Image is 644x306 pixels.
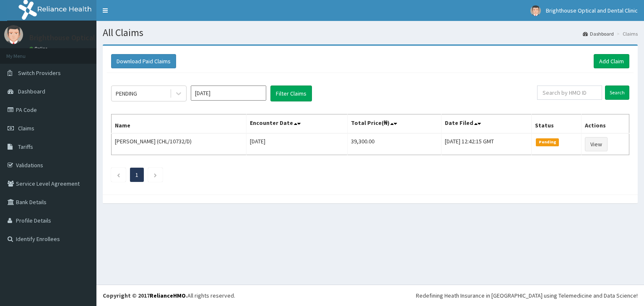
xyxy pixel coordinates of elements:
[270,86,312,101] button: Filter Claims
[605,86,629,100] input: Search
[18,69,61,77] span: Switch Providers
[103,292,187,299] strong: Copyright © 2017 .
[416,291,638,300] div: Redefining Heath Insurance in [GEOGRAPHIC_DATA] using Telemedicine and Data Science!
[348,114,441,134] th: Total Price(₦)
[536,138,559,146] span: Pending
[594,54,629,68] a: Add Claim
[135,171,138,179] a: Page 1 is your current page
[537,86,602,100] input: Search by HMO ID
[585,137,608,151] a: View
[441,133,532,155] td: [DATE] 12:42:15 GMT
[4,25,23,44] img: User Image
[530,5,541,16] img: User Image
[246,133,347,155] td: [DATE]
[18,124,34,132] span: Claims
[117,171,120,179] a: Previous page
[532,114,581,134] th: Status
[18,143,33,150] span: Tariffs
[18,88,45,95] span: Dashboard
[583,30,614,37] a: Dashboard
[191,86,266,101] input: Select Month and Year
[348,133,441,155] td: 39,300.00
[150,292,186,299] a: RelianceHMO
[441,114,532,134] th: Date Filed
[96,285,644,306] footer: All rights reserved.
[111,54,176,68] button: Download Paid Claims
[29,46,49,52] a: Online
[112,133,247,155] td: [PERSON_NAME] (CHL/10732/D)
[29,34,152,41] p: Brighthouse Optical and Dental Clinic
[581,114,629,134] th: Actions
[116,89,137,98] div: PENDING
[615,30,638,37] li: Claims
[153,171,157,179] a: Next page
[112,114,247,134] th: Name
[246,114,347,134] th: Encounter Date
[546,7,638,14] span: Brighthouse Optical and Dental Clinic
[103,27,638,38] h1: All Claims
